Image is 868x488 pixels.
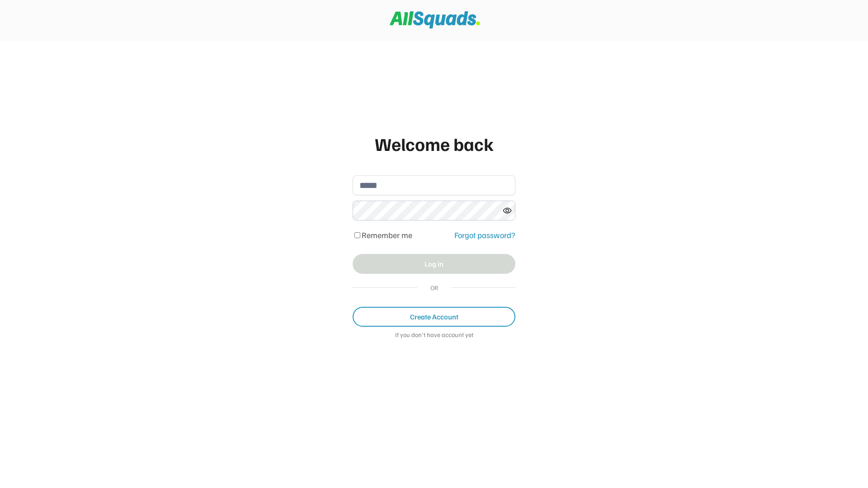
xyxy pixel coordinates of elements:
button: Create Account [353,307,515,327]
div: Forgot password? [454,229,515,241]
button: Log in [353,254,515,274]
div: If you don't have account yet [353,331,515,340]
img: Squad%20Logo.svg [390,11,480,28]
div: Welcome back [353,130,515,157]
div: OR [426,283,442,292]
label: Remember me [362,230,412,240]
